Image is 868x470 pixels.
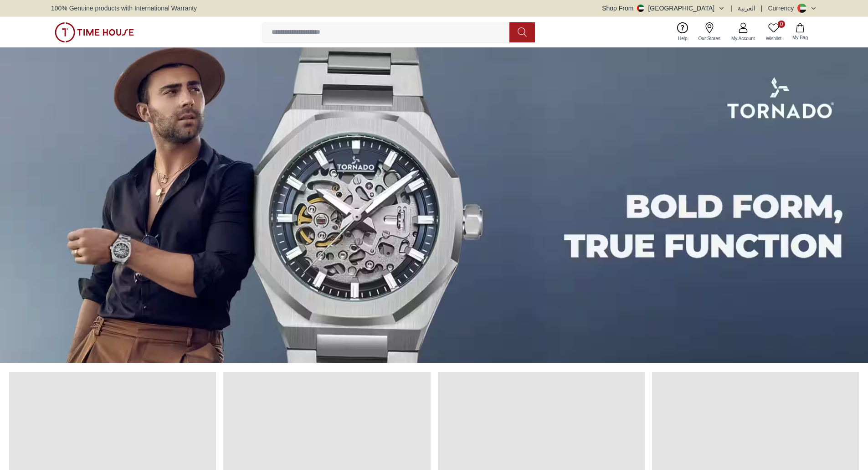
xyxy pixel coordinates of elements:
span: Help [674,35,691,42]
span: My Bag [789,34,812,41]
a: Help [673,21,693,44]
button: My Bag [787,21,813,43]
span: 0 [778,21,785,28]
span: My Account [728,35,759,42]
button: Shop From[GEOGRAPHIC_DATA] [602,4,725,13]
span: Our Stores [695,35,724,42]
span: 100% Genuine products with International Warranty [51,4,197,13]
div: Currency [768,4,797,13]
a: 0Wishlist [760,21,787,44]
button: العربية [738,4,755,13]
img: United Arab Emirates [637,5,644,12]
span: | [730,4,732,13]
a: Our Stores [693,21,726,44]
span: Wishlist [762,35,785,42]
span: | [761,4,763,13]
img: ... [55,22,134,42]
